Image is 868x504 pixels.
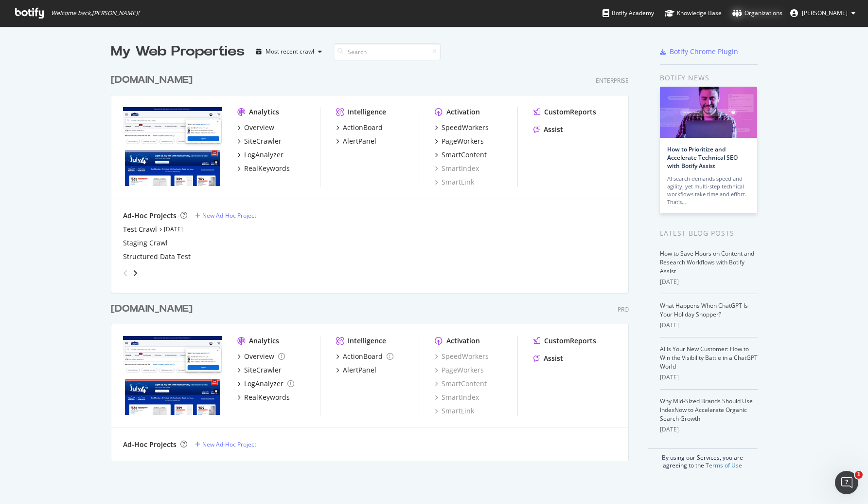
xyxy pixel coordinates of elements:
div: AlertPanel [343,365,376,375]
div: SiteCrawler [244,136,282,146]
a: AI Is Your New Customer: How to Win the Visibility Battle in a ChatGPT World [660,345,758,371]
div: Knowledge Base [665,8,722,18]
div: [DATE] [660,425,758,434]
div: Activation [446,107,480,117]
div: angle-right [132,268,139,278]
a: LogAnalyzer [237,379,294,389]
a: SmartIndex [435,392,479,402]
div: angle-left [119,265,132,281]
a: New Ad-Hoc Project [195,211,256,220]
a: SmartLink [435,177,474,187]
a: [DOMAIN_NAME] [111,73,196,87]
a: AlertPanel [336,365,376,375]
div: ActionBoard [343,123,383,132]
input: Search [334,43,441,60]
a: Why Mid-Sized Brands Should Use IndexNow to Accelerate Organic Search Growth [660,397,753,423]
a: SiteCrawler [237,136,282,146]
div: [DATE] [660,321,758,330]
div: Botify Academy [602,8,654,18]
div: [DATE] [660,278,758,286]
div: New Ad-Hoc Project [202,440,256,448]
img: www.lowes.com [123,107,222,186]
div: My Web Properties [111,42,245,61]
div: PageWorkers [442,136,484,146]
div: Ad-Hoc Projects [123,211,177,221]
div: grid [111,61,637,461]
a: CustomReports [533,107,596,117]
a: Botify Chrome Plugin [660,47,738,56]
div: AI search demands speed and agility, yet multi-step technical workflows take time and effort. Tha... [667,175,750,206]
a: What Happens When ChatGPT Is Your Holiday Shopper? [660,301,748,318]
button: Most recent crawl [252,44,326,59]
a: RealKeywords [237,392,290,402]
div: Latest Blog Posts [660,228,758,239]
a: New Ad-Hoc Project [195,440,256,448]
div: Intelligence [348,336,386,346]
span: Welcome back, [PERSON_NAME] ! [51,9,139,17]
div: By using our Services, you are agreeing to the [648,448,758,469]
a: How to Prioritize and Accelerate Technical SEO with Botify Assist [667,145,738,170]
div: [DOMAIN_NAME] [111,73,193,87]
a: SpeedWorkers [435,352,489,361]
a: Assist [533,354,563,363]
a: SiteCrawler [237,365,282,375]
div: Activation [446,336,480,346]
a: Test Crawl [123,224,157,234]
button: [PERSON_NAME] [782,5,863,21]
a: Overview [237,123,274,132]
div: Botify Chrome Plugin [670,47,738,56]
a: SmartIndex [435,164,479,173]
a: RealKeywords [237,164,290,173]
div: Analytics [249,107,279,117]
div: Botify news [660,73,758,83]
a: How to Save Hours on Content and Research Workflows with Botify Assist [660,249,754,275]
a: PageWorkers [435,136,484,146]
a: SpeedWorkers [435,123,489,132]
a: ActionBoard [336,123,383,132]
div: Ad-Hoc Projects [123,440,177,449]
div: Analytics [249,336,279,346]
iframe: Intercom live chat [835,471,858,494]
div: New Ad-Hoc Project [202,211,256,220]
div: RealKeywords [244,392,290,402]
div: SpeedWorkers [442,123,489,132]
div: CustomReports [544,336,596,346]
div: ActionBoard [343,352,383,361]
a: Overview [237,352,285,361]
div: Overview [244,352,274,361]
div: LogAnalyzer [244,150,283,160]
a: Structured Data Test [123,252,191,261]
a: LogAnalyzer [237,150,283,160]
a: [DATE] [164,225,183,233]
div: SiteCrawler [244,365,282,375]
a: ActionBoard [336,352,393,361]
div: Most recent crawl [266,49,314,55]
div: Assist [544,125,563,134]
div: [DOMAIN_NAME] [111,302,193,316]
a: Assist [533,125,563,134]
a: AlertPanel [336,136,376,146]
span: 1 [855,471,863,479]
div: Organizations [732,8,782,18]
div: LogAnalyzer [244,379,283,389]
a: SmartContent [435,379,487,389]
div: CustomReports [544,107,596,117]
div: Pro [618,305,629,314]
div: Assist [544,354,563,363]
span: Randy Dargenio [802,9,848,17]
a: SmartContent [435,150,487,160]
img: How to Prioritize and Accelerate Technical SEO with Botify Assist [660,87,757,138]
img: www.lowessecondary.com [123,336,222,415]
div: RealKeywords [244,164,290,173]
div: Intelligence [348,107,386,117]
a: [DOMAIN_NAME] [111,302,196,316]
a: SmartLink [435,406,474,416]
